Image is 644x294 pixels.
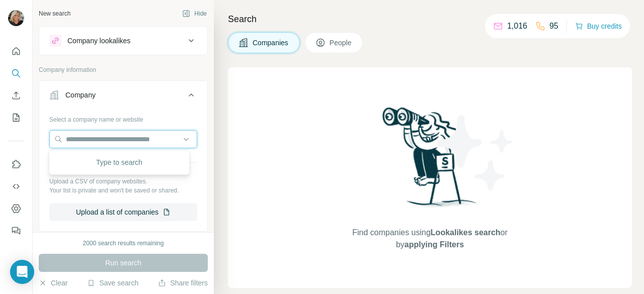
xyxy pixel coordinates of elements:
button: Company [39,83,207,111]
button: Use Surfe on LinkedIn [8,155,24,173]
div: Select a company name or website [49,111,197,124]
p: 1,016 [507,20,527,32]
button: Save search [87,278,138,288]
span: Lookalikes search [431,228,501,237]
p: 95 [549,20,558,32]
button: Quick start [8,42,24,60]
div: New search [39,9,70,18]
span: Companies [253,38,289,48]
button: Hide [175,6,214,21]
img: Surfe Illustration - Stars [430,108,521,198]
div: Open Intercom Messenger [10,260,34,284]
p: Your list is private and won't be saved or shared. [49,186,197,195]
img: Surfe Illustration - Woman searching with binoculars [378,105,482,217]
button: Use Surfe API [8,177,24,195]
div: Company [65,90,96,100]
button: Company lookalikes [39,29,207,53]
span: applying Filters [405,240,464,249]
p: Company information [39,65,208,74]
button: Buy credits [575,19,622,33]
button: Dashboard [8,200,24,218]
button: Share filters [158,278,208,288]
button: Clear [39,278,67,288]
button: Enrich CSV [8,86,24,105]
div: 2000 search results remaining [83,239,164,248]
button: Upload a list of companies [49,203,197,221]
span: People [330,38,353,48]
span: Find companies using or by [349,227,510,251]
button: Search [8,64,24,82]
button: My lists [8,109,24,127]
h4: Search [228,12,632,26]
img: Avatar [8,10,24,26]
div: Type to search [51,152,187,172]
div: Company lookalikes [67,36,130,46]
p: Upload a CSV of company websites. [49,177,197,186]
button: Feedback [8,222,24,240]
